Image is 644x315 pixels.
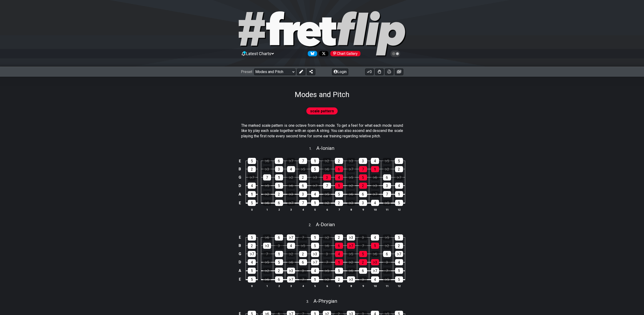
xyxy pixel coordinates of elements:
[365,69,374,75] button: 0
[316,145,334,151] span: A - Ionian
[395,243,403,249] div: 2
[311,251,319,257] div: ♭3
[275,243,283,249] div: 3
[335,234,343,241] div: 2
[275,174,283,180] div: 1
[347,259,355,265] div: ♭2
[273,284,285,289] th: 2
[335,276,343,282] div: 2
[263,268,271,274] div: ♭2
[359,268,367,274] div: 6
[395,268,403,274] div: 1
[248,200,256,206] div: 5
[321,284,333,289] th: 6
[383,191,391,197] div: 7
[248,234,256,241] div: 5
[237,233,243,241] td: E
[359,200,367,206] div: 3
[323,276,331,282] div: ♭2
[393,207,405,212] th: 12
[246,51,271,56] span: Latest Charts
[311,191,319,197] div: 4
[323,158,331,164] div: ♭2
[275,234,283,241] div: 6
[381,207,393,212] th: 11
[299,243,307,249] div: ♭5
[323,166,331,172] div: ♭6
[237,173,243,181] td: G
[287,268,295,274] div: ♭3
[323,268,331,274] div: ♭5
[369,284,381,289] th: 10
[359,174,367,180] div: 5
[347,174,355,180] div: ♭5
[395,259,403,265] div: 4
[263,243,271,249] div: ♭3
[345,284,357,289] th: 8
[299,234,307,241] div: 7
[287,166,295,172] div: 4
[383,200,391,206] div: ♭5
[311,259,319,265] div: ♭7
[381,284,393,289] th: 11
[241,70,252,74] span: Preset
[297,207,309,212] th: 4
[287,259,295,265] div: ♭6
[383,251,391,257] div: 6
[287,191,295,197] div: ♭3
[248,243,256,249] div: 2
[323,243,331,249] div: ♭6
[237,241,243,250] td: B
[287,158,295,164] div: ♭7
[395,200,403,206] div: 5
[237,190,243,199] td: A
[248,158,256,164] div: 5
[393,52,398,56] span: Toggle light / dark theme
[297,69,305,75] button: Edit Preset
[237,181,243,190] td: D
[323,191,331,197] div: ♭5
[347,243,355,249] div: ♭7
[248,174,256,180] div: ♭7
[299,200,307,206] div: 7
[263,183,271,189] div: ♭5
[335,166,343,172] div: 6
[287,183,295,189] div: ♭6
[311,276,319,282] div: 1
[299,166,307,172] div: ♭5
[248,166,256,172] div: 2
[316,222,335,227] span: A - Dorian
[323,259,331,265] div: 7
[309,284,321,289] th: 5
[375,69,384,75] button: Toggle Dexterity for all fretkits
[371,200,379,206] div: 4
[263,251,271,257] div: 7
[335,200,343,206] div: 2
[371,243,379,249] div: 1
[261,284,273,289] th: 1
[347,251,355,257] div: ♭5
[275,276,283,282] div: 6
[395,234,403,241] div: 5
[383,174,391,180] div: 6
[347,166,355,172] div: ♭7
[383,234,391,241] div: ♭5
[248,183,256,189] div: 4
[237,157,243,165] td: E
[299,268,307,274] div: 3
[359,276,367,282] div: 3
[287,174,295,180] div: ♭2
[275,158,283,164] div: 6
[311,158,319,164] div: 1
[369,207,381,212] th: 10
[299,259,307,265] div: 6
[299,183,307,189] div: 6
[383,183,391,189] div: 3
[311,243,319,249] div: 5
[241,123,403,139] p: The marked scale pattern is one octave from each mode. To get a feel for what each mode sound lik...
[246,284,258,289] th: 0
[395,276,403,282] div: 5
[359,166,367,172] div: 7
[313,298,337,304] span: A - Phrygian
[335,174,343,180] div: 4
